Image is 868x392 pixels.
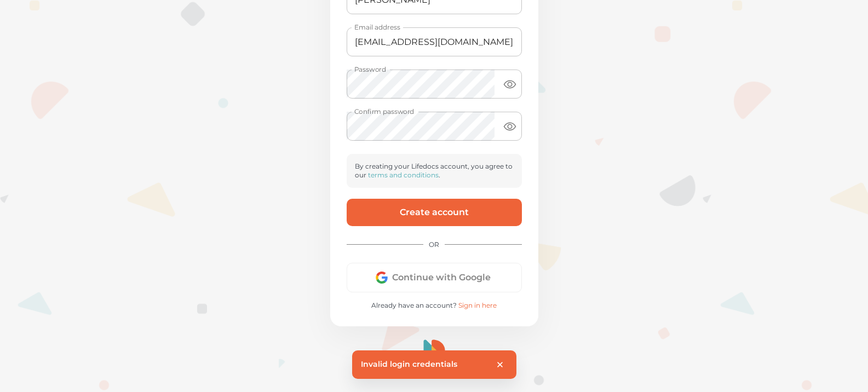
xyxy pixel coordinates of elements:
[492,357,508,372] button: close
[347,301,522,310] p: Already have an account?
[423,235,445,254] span: OR
[354,22,400,32] label: Email address
[347,263,522,292] button: Continue with Google
[355,162,514,180] p: By creating your Lifedocs account, you agree to our .
[499,116,521,137] button: toggle password visibility
[354,65,386,74] label: Password
[368,171,439,179] a: terms and conditions
[361,358,457,371] p: Invalid login credentials
[354,107,415,116] label: Confirm password
[347,199,522,226] button: Create account
[458,301,497,309] a: Sign in here
[499,73,521,95] button: toggle password visibility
